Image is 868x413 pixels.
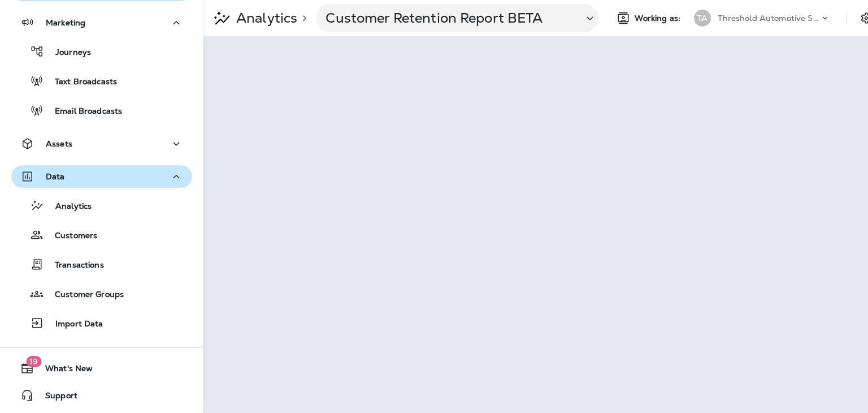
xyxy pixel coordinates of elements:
[46,172,65,181] p: Data
[232,10,297,27] p: Analytics
[26,356,41,367] span: 19
[11,165,192,188] button: Data
[44,231,97,242] p: Customers
[718,14,819,23] p: Threshold Automotive Service dba Grease Monkey
[34,391,77,405] span: Support
[44,260,104,271] p: Transactions
[11,40,192,63] button: Journeys
[11,98,192,122] button: Email Broadcasts
[44,77,117,88] p: Text Broadcasts
[11,282,192,306] button: Customer Groups
[694,10,711,27] div: TA
[46,18,85,27] p: Marketing
[11,223,192,247] button: Customers
[11,311,192,335] button: Import Data
[46,139,72,148] p: Assets
[11,252,192,276] button: Transactions
[44,290,124,300] p: Customer Groups
[11,132,192,155] button: Assets
[11,384,192,407] button: Support
[44,48,91,58] p: Journeys
[635,14,683,23] span: Working as:
[297,14,307,23] p: >
[44,201,92,212] p: Analytics
[325,10,574,27] p: Customer Retention Report BETA
[11,193,192,217] button: Analytics
[11,357,192,380] button: 19What's New
[44,319,103,330] p: Import Data
[44,106,122,117] p: Email Broadcasts
[34,364,93,377] span: What's New
[11,11,192,34] button: Marketing
[11,69,192,93] button: Text Broadcasts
